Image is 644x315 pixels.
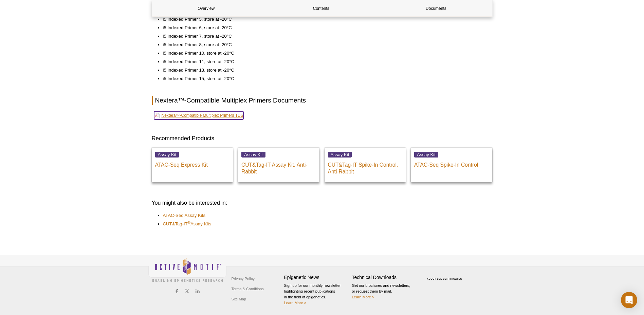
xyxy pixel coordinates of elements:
a: Nextera™-Compatible Multiplex Primers TDS [154,111,243,119]
h4: Technical Downloads [352,275,417,280]
a: Learn More > [352,295,374,299]
li: i5 Indexed Primer 7, store at -20°C [163,33,486,40]
table: Click to Verify - This site chose Symantec SSL for secure e-commerce and confidential communicati... [420,268,471,283]
a: Assay Kit CUT&Tag-IT Spike-In Control, Anti-Rabbit [325,148,406,182]
a: ABOUT SSL CERTIFICATES [427,278,462,280]
a: Privacy Policy [230,274,256,284]
p: CUT&Tag-IT Assay Kit, Anti-Rabbit [241,158,316,175]
li: i5 Indexed Primer 11, store at -20°C [163,58,486,65]
h3: Recommended Products [152,134,493,143]
span: Assay Kit [155,152,179,157]
a: Assay Kit ATAC-Seq Express Kit [152,148,233,182]
h2: Nextera™-Compatible Multiplex Primers Documents [152,96,493,105]
li: i5 Indexed Primer 10, store at -20°C [163,50,486,57]
h4: Epigenetic News [284,275,349,280]
sup: ® [188,220,190,224]
img: Active Motif, [148,256,226,283]
p: ATAC-Seq Express Kit [155,158,230,168]
div: Open Intercom Messenger [621,292,637,308]
a: CUT&Tag-IT®Assay Kits [163,221,211,227]
p: ATAC-Seq Spike-In Control [414,158,489,168]
a: Terms & Conditions [230,284,265,294]
li: i5 Indexed Primer 13, store at -20°C [163,67,486,74]
a: Assay Kit ATAC-Seq Spike-In Control [411,148,492,182]
a: Documents [382,0,490,17]
p: Sign up for our monthly newsletter highlighting recent publications in the field of epigenetics. [284,283,349,306]
li: i5 Indexed Primer 8, store at -20°C [163,41,486,48]
span: Assay Kit [414,152,438,157]
a: Site Map [230,294,248,304]
span: Assay Kit [241,152,265,157]
p: Get our brochures and newsletters, or request them by mail. [352,283,417,300]
a: Overview [152,0,260,17]
a: Learn More > [284,301,307,305]
h3: You might also be interested in: [152,199,493,207]
p: CUT&Tag-IT Spike-In Control, Anti-Rabbit [328,158,403,175]
a: Contents [267,0,375,17]
li: i5 Indexed Primer 6, store at -20°C [163,24,486,31]
li: i5 Indexed Primer 5, store at -20°C [163,16,486,23]
span: Assay Kit [328,152,352,157]
li: i5 Indexed Primer 15, store at -20°C [163,75,486,82]
a: Assay Kit CUT&Tag-IT Assay Kit, Anti-Rabbit [238,148,319,182]
a: ATAC-Seq Assay Kits [163,212,206,219]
